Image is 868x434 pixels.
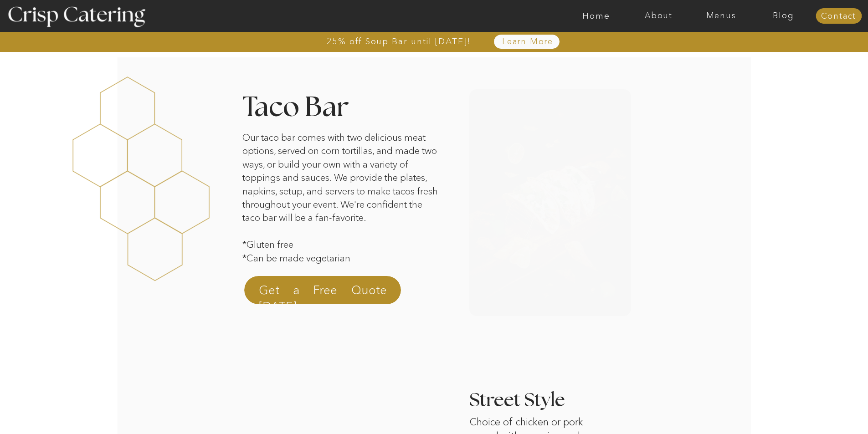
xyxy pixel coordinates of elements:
a: Learn More [481,37,575,46]
a: About [627,11,690,20]
a: Menus [690,11,752,20]
h2: Taco Bar [242,94,417,118]
a: Contact [816,12,862,21]
a: Get a Free Quote [DATE] [259,282,387,304]
h3: Street Style [469,391,615,411]
p: Our taco bar comes with two delicious meat options, served on corn tortillas, and made two ways, ... [242,131,442,273]
a: Home [565,11,627,20]
a: Blog [752,11,815,20]
a: 25% off Soup Bar until [DATE]! [294,37,504,46]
